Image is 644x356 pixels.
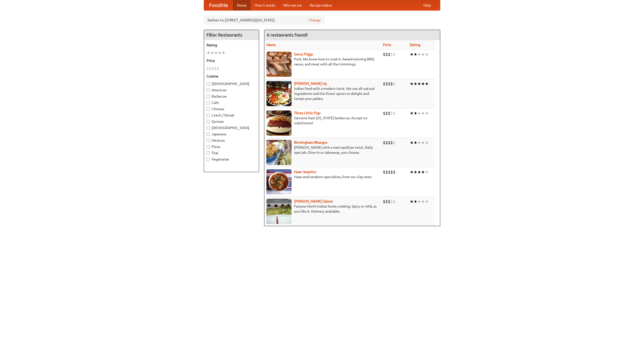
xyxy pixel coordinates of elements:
[294,140,327,144] b: Birmingham Bhangra
[207,107,210,111] input: Chinese
[390,110,393,116] li: $
[421,199,425,204] li: ★
[385,169,388,175] li: $
[414,169,417,175] li: ★
[385,199,388,204] li: $
[383,43,391,47] a: Price
[233,0,251,10] a: Home
[388,140,390,145] li: $
[417,199,421,204] li: ★
[207,94,256,99] label: Barbecue
[266,199,292,224] img: currygalore.jpg
[207,151,210,155] input: Thai
[414,110,417,116] li: ★
[390,199,393,204] li: $
[266,145,379,155] p: [PERSON_NAME] with a metropolitan twist. Daily specials. Dine-in or takeaway, you choose.
[417,81,421,87] li: ★
[425,169,429,175] li: ★
[417,52,421,57] li: ★
[266,57,379,67] p: Pork. We know how to cook it. Award-winning BBQ sauce, and meat with all the trimmings.
[425,110,429,116] li: ★
[207,157,256,162] label: Vegetarian
[207,82,210,86] input: [DEMOGRAPHIC_DATA]
[417,169,421,175] li: ★
[207,74,256,79] h5: Cuisine
[207,133,210,136] input: Japanese
[207,100,256,105] label: Cafe
[388,169,390,175] li: $
[207,138,256,143] label: Mexican
[306,0,336,10] a: Recipe videos
[383,81,385,87] li: $
[383,169,385,175] li: $
[294,82,327,86] a: [PERSON_NAME] Up
[210,50,214,56] li: ★
[204,16,325,25] div: Deliver to: [STREET_ADDRESS][US_STATE]
[204,0,233,10] a: FoodMe
[207,58,256,63] h5: Price
[207,89,210,92] input: American
[266,52,292,77] img: saucy.jpg
[266,110,292,136] img: littlepigs.jpg
[207,81,256,86] label: [DEMOGRAPHIC_DATA]
[388,199,390,204] li: $
[383,199,385,204] li: $
[207,66,209,71] li: $
[410,110,414,116] li: ★
[419,0,435,10] a: Help
[390,81,393,87] li: $
[393,52,395,57] li: $
[383,52,385,57] li: $
[388,110,390,116] li: $
[266,140,292,165] img: bhangra.jpg
[383,110,385,116] li: $
[207,120,210,123] input: German
[417,110,421,116] li: ★
[209,66,212,71] li: $
[207,144,256,149] label: Pizza
[251,0,279,10] a: How it works
[388,81,390,87] li: $
[414,140,417,145] li: ★
[385,110,388,116] li: $
[207,50,210,56] li: ★
[266,169,292,194] img: naansequitur.jpg
[417,140,421,145] li: ★
[390,169,393,175] li: $
[393,140,395,145] li: $
[390,52,393,57] li: $
[425,81,429,87] li: ★
[294,199,333,203] a: [PERSON_NAME] Galore
[207,113,256,118] label: Czech / Slovak
[207,158,210,161] input: Vegetarian
[222,50,225,56] li: ★
[410,199,414,204] li: ★
[388,52,390,57] li: $
[414,81,417,87] li: ★
[217,66,219,71] li: $
[207,95,210,98] input: Barbecue
[294,111,320,115] a: Three Little Pigs
[421,140,425,145] li: ★
[393,110,395,116] li: $
[212,66,214,71] li: $
[410,52,414,57] li: ★
[421,81,425,87] li: ★
[390,140,393,145] li: $
[266,174,379,179] p: Naan and tandoori specialties, from our clay oven.
[214,66,217,71] li: $
[425,52,429,57] li: ★
[207,106,256,111] label: Chinese
[214,50,218,56] li: ★
[204,30,259,40] h4: Filter Restaurants
[207,139,210,142] input: Mexican
[414,52,417,57] li: ★
[294,170,316,174] a: Naan Sequitur
[294,52,313,56] a: Saucy Piggy
[425,199,429,204] li: ★
[207,150,256,155] label: Thai
[266,204,379,214] p: Famous North Indian home cooking. Spicy or mild, as you like it. Delivery available.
